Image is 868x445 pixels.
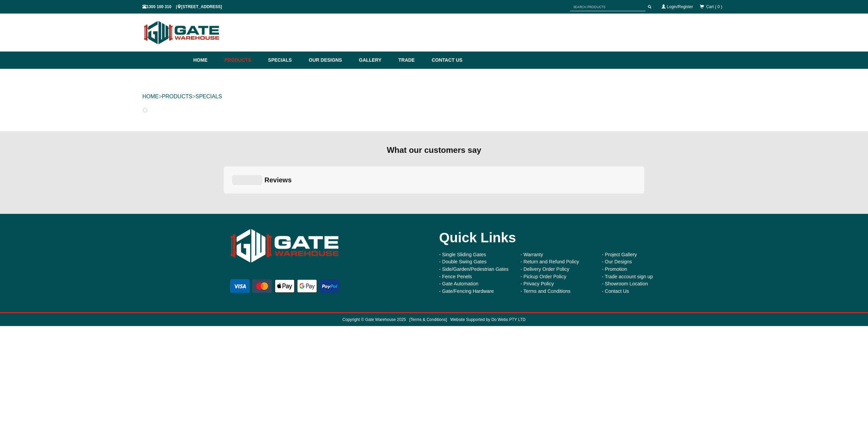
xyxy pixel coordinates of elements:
a: - Fence Penels [439,274,472,279]
div: What our customers say [224,145,644,156]
a: - Contact Us [602,288,629,294]
a: Home [193,52,221,69]
a: Gallery [356,52,395,69]
img: payment options [229,278,340,294]
a: - Warranty [520,252,543,257]
div: Next [639,195,650,206]
a: Specials [265,52,305,69]
a: - Double Swing Gates [439,259,487,264]
span: 1300 100 310 | [STREET_ADDRESS] [142,4,222,9]
a: Login/Register [667,4,693,9]
a: - Pickup Order Policy [520,274,566,279]
img: Gate Warehouse [142,17,221,48]
a: - Return and Refund Policy [520,259,579,264]
a: - Showroom Location [602,281,648,286]
a: Contact Us [428,52,462,69]
a: - Terms and Conditions [520,288,571,294]
input: SEARCH PRODUCTS [570,3,646,11]
a: - Promotion [602,266,627,272]
a: - Trade account sign up [602,274,653,279]
a: Trade [395,52,428,69]
a: - Project Gallery [602,252,637,257]
div: > > [142,86,726,107]
a: - Gate/Fencing Hardware [439,288,494,294]
img: Gate Warehouse [229,224,340,268]
div: Previous [218,195,229,206]
a: - Delivery Order Policy [520,266,569,272]
a: Website Supported by Do Webs PTY LTD [450,317,526,322]
a: PRODUCTS [162,94,192,99]
a: Our Designs [305,52,356,69]
a: - Single Sliding Gates [439,252,486,257]
div: reviews [264,176,292,184]
span: Cart ( 0 ) [706,4,722,9]
a: - Side/Garden/Pedestrian Gates [439,266,509,272]
a: - Gate Automation [439,281,478,286]
div: Quick Links [439,224,673,251]
a: Terms & Conditions [411,317,446,322]
a: - Privacy Policy [520,281,554,286]
a: - Our Designs [602,259,632,264]
a: SPECIALS [195,94,222,99]
span: [ ] [406,317,447,322]
a: Products [221,52,265,69]
a: HOME [142,94,159,99]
